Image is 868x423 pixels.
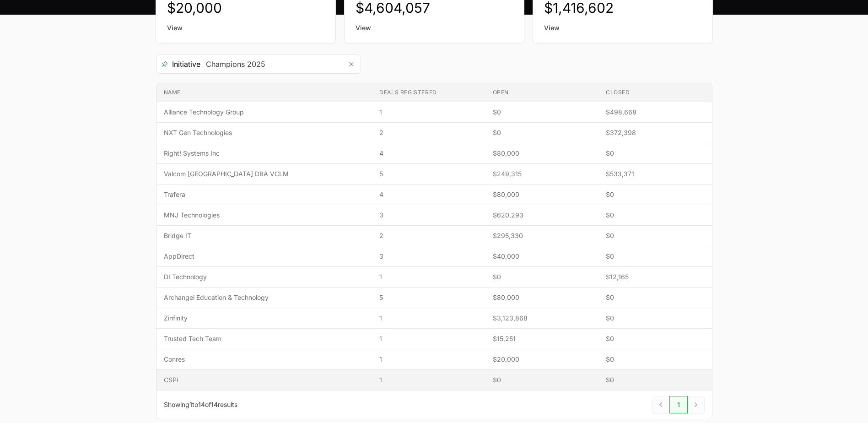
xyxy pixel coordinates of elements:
span: NXT Gen Technologies [164,128,365,137]
p: Showing to of results [164,400,237,409]
span: $40,000 [493,252,591,261]
th: Deals registered [372,83,485,102]
th: Closed [598,83,712,102]
span: 1 [379,334,478,343]
span: $0 [606,149,704,158]
span: $0 [606,375,704,385]
button: Remove [342,55,361,73]
span: $80,000 [493,293,591,302]
span: DI Technology [164,272,365,282]
span: 3 [379,211,478,220]
span: MNJ Technologies [164,211,365,220]
span: 14 [211,401,218,408]
span: 3 [379,252,478,261]
span: $0 [606,252,704,261]
section: Deals Filters [156,54,712,419]
a: 1 [669,396,688,413]
span: $15,251 [493,334,591,343]
span: Bridge IT [164,231,365,240]
span: Alliance Technology Group [164,108,365,117]
span: $0 [493,108,591,117]
span: Zinfinity [164,314,365,323]
span: $249,315 [493,169,591,179]
th: Name [156,83,372,102]
a: View [544,23,701,33]
span: $295,330 [493,231,591,240]
span: $0 [493,375,591,385]
span: 1 [379,314,478,323]
span: $0 [606,190,704,199]
span: $0 [606,231,704,240]
span: $12,165 [606,272,704,282]
span: 2 [379,231,478,240]
span: $0 [606,211,704,220]
span: Initiative [156,59,200,70]
span: $80,000 [493,190,591,199]
span: $0 [606,334,704,343]
span: Conres [164,355,365,364]
span: $0 [606,355,704,364]
span: 1 [379,375,478,385]
a: View [167,23,324,33]
span: $0 [493,128,591,137]
span: 1 [189,401,192,408]
span: $372,398 [606,128,704,137]
span: 5 [379,293,478,302]
span: 5 [379,169,478,179]
span: 1 [379,108,478,117]
span: Valcom [GEOGRAPHIC_DATA] DBA VCLM [164,169,365,179]
span: AppDirect [164,252,365,261]
span: $498,668 [606,108,704,117]
th: Open [485,83,598,102]
span: Archangel Education & Technology [164,293,365,302]
span: $0 [606,293,704,302]
span: $533,371 [606,169,704,179]
span: 2 [379,128,478,137]
span: $80,000 [493,149,591,158]
span: Right! Systems Inc [164,149,365,158]
span: $0 [606,314,704,323]
span: $620,293 [493,211,591,220]
span: 1 [379,272,478,282]
input: Search initiatives [200,55,342,73]
span: 14 [198,401,205,408]
span: 1 [379,355,478,364]
span: $3,123,868 [493,314,591,323]
span: Trusted Tech Team [164,334,365,343]
a: View [356,23,513,33]
span: CSPi [164,375,365,385]
span: $20,000 [493,355,591,364]
span: $0 [493,272,591,282]
span: 4 [379,190,478,199]
span: Trafera [164,190,365,199]
span: 4 [379,149,478,158]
